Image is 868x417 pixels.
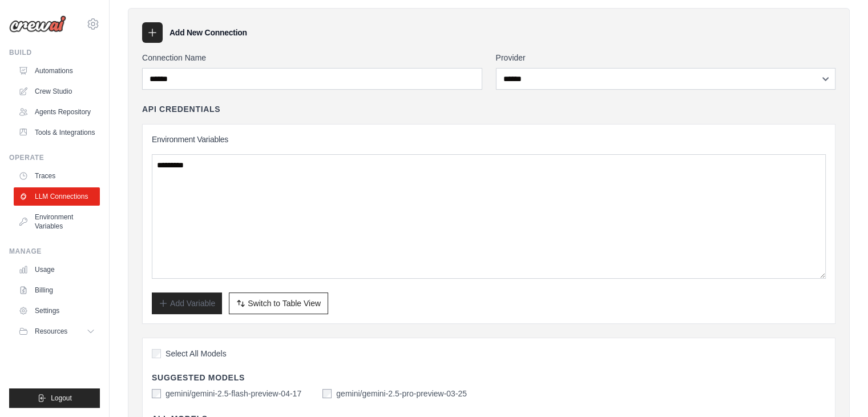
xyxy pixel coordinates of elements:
h4: API Credentials [142,103,220,115]
input: Select All Models [152,349,161,358]
input: gemini/gemini-2.5-pro-preview-03-25 [322,389,332,398]
button: Resources [14,322,100,340]
label: Provider [496,52,836,63]
a: LLM Connections [14,187,100,206]
label: Connection Name [142,52,482,63]
div: Operate [9,153,100,162]
label: gemini/gemini-2.5-flash-preview-04-17 [165,388,301,399]
h4: Suggested Models [152,372,826,383]
button: Logout [9,388,100,408]
a: Crew Studio [14,82,100,101]
a: Billing [14,281,100,299]
a: Environment Variables [14,208,100,235]
a: Traces [14,167,100,185]
a: Automations [14,62,100,80]
img: Logo [9,15,66,33]
div: Manage [9,247,100,256]
a: Settings [14,302,100,320]
h3: Environment Variables [152,134,826,145]
h3: Add New Connection [169,27,247,38]
a: Agents Repository [14,103,100,121]
button: Add Variable [152,292,222,314]
input: gemini/gemini-2.5-flash-preview-04-17 [152,389,161,398]
button: Switch to Table View [229,292,328,314]
label: gemini/gemini-2.5-pro-preview-03-25 [336,388,467,399]
a: Usage [14,260,100,279]
span: Switch to Table View [248,298,321,309]
div: Build [9,48,100,57]
span: Select All Models [165,348,227,359]
span: Logout [51,394,72,403]
a: Tools & Integrations [14,123,100,142]
span: Resources [35,327,67,336]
